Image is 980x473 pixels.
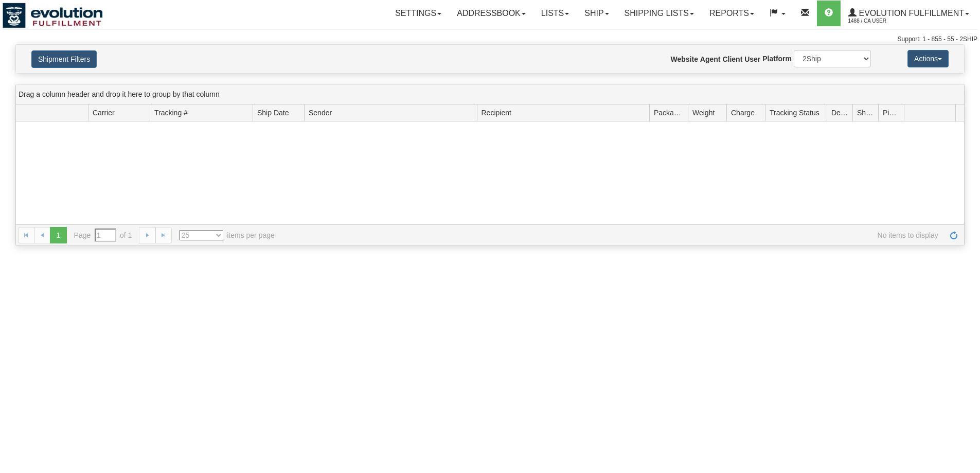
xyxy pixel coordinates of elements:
a: Lists [533,1,577,26]
span: Charge [731,108,755,118]
span: Ship Date [257,108,289,118]
a: Shipping lists [617,1,702,26]
button: Actions [907,50,949,67]
span: Pickup Status [883,108,900,118]
span: Page of 1 [74,229,132,242]
a: Refresh [946,227,962,243]
span: Tracking # [154,108,188,118]
a: Ship [577,1,616,26]
span: items per page [179,230,275,240]
span: Evolution Fulfillment [857,9,964,17]
span: 1 [50,227,66,243]
a: Addressbook [449,1,533,26]
span: 1488 / CA User [848,16,925,26]
div: grid grouping header [16,84,964,104]
label: Website [671,54,698,64]
img: logo1488.jpg [3,3,103,28]
span: Shipment Issues [857,108,874,118]
label: Agent [700,54,721,64]
span: Delivery Status [831,108,848,118]
a: Evolution Fulfillment 1488 / CA User [841,1,977,26]
span: Sender [309,108,332,118]
span: No items to display [289,230,938,240]
div: Support: 1 - 855 - 55 - 2SHIP [3,35,977,44]
a: Reports [702,1,762,26]
label: Platform [762,54,792,64]
span: Weight [692,108,715,118]
span: Carrier [93,108,115,118]
button: Shipment Filters [31,50,97,68]
label: User [744,54,760,64]
label: Client [722,54,742,64]
a: Settings [387,1,449,26]
span: Tracking Status [770,108,819,118]
span: Packages [654,108,684,118]
span: Recipient [482,108,511,118]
